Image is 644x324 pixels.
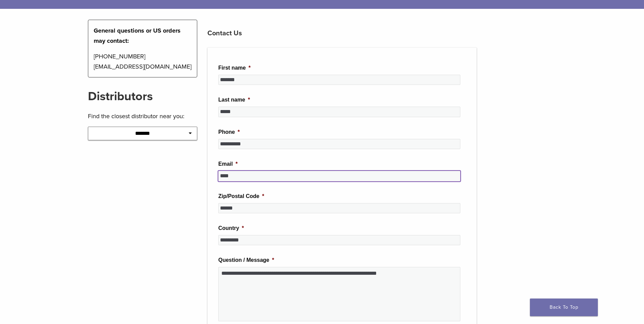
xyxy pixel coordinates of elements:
p: [PHONE_NUMBER] [EMAIL_ADDRESS][DOMAIN_NAME] [94,51,192,72]
label: Last name [218,96,250,104]
label: Zip/Postal Code [218,193,264,200]
p: Find the closest distributor near you: [88,111,198,121]
a: Back To Top [530,299,598,316]
label: Phone [218,129,240,136]
label: Question / Message [218,257,274,264]
label: Email [218,161,238,168]
label: First name [218,65,251,72]
h3: Contact Us [207,25,477,41]
h2: Distributors [88,88,198,105]
label: Country [218,225,244,232]
strong: General questions or US orders may contact: [94,27,181,44]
